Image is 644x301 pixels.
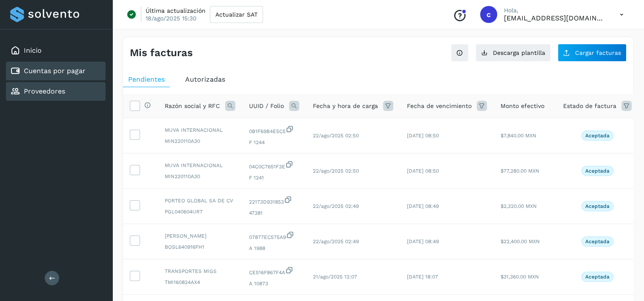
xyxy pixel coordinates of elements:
span: 22173D931853 [249,196,299,206]
a: Inicio [24,46,42,54]
div: Proveedores [6,82,106,101]
span: Autorizadas [185,75,225,83]
span: $7,840.00 MXN [501,133,536,139]
button: Cargar facturas [558,44,627,62]
span: A 10873 [249,280,299,287]
span: BOSL640916FH1 [165,243,235,251]
span: PGL040604UR7 [165,208,235,216]
a: Cuentas por pagar [24,67,86,75]
p: Aceptada [585,274,610,280]
span: 22/ago/2025 02:50 [313,168,359,174]
p: 18/ago/2025 15:30 [146,14,197,22]
span: MIN220110A30 [165,137,235,145]
span: UUID / Folio [249,102,284,111]
span: [PERSON_NAME] [165,232,235,240]
span: Fecha de vencimiento [407,102,472,111]
span: Actualizar SAT [215,11,258,17]
span: [DATE] 08:50 [407,133,439,139]
span: 21/ago/2025 12:07 [313,274,357,280]
button: Descarga plantilla [475,44,551,62]
span: F 1244 [249,139,299,146]
span: MIN220110A30 [165,173,235,180]
span: [DATE] 08:49 [407,239,439,244]
span: TMI160824AX4 [165,278,235,286]
span: Pendientes [128,75,165,83]
span: Descarga plantilla [493,50,545,56]
p: Aceptada [585,239,610,244]
span: 22/ago/2025 02:49 [313,239,359,244]
span: Razón social y RFC [165,102,220,111]
span: Estado de factura [563,102,616,111]
span: PORTEO GLOBAL SA DE CV [165,197,235,204]
span: MUVA INTERNACIONAL [165,126,235,134]
div: Cuentas por pagar [6,62,106,80]
span: 22/ago/2025 02:50 [313,133,359,139]
span: $2,320.00 MXN [501,203,537,209]
span: 47381 [249,209,299,217]
span: F 1241 [249,174,299,182]
p: Última actualización [146,7,206,14]
p: Aceptada [585,133,610,139]
span: [DATE] 18:07 [407,274,438,280]
button: Actualizar SAT [210,6,263,23]
p: cxp@53cargo.com [504,14,606,22]
span: $31,360.00 MXN [501,274,539,280]
p: Aceptada [585,168,610,174]
span: 22/ago/2025 02:49 [313,203,359,209]
span: $77,280.00 MXN [501,168,539,174]
span: TRANSPORTES MIGS [165,267,235,275]
span: Cargar facturas [575,50,621,56]
span: $22,400.00 MXN [501,239,540,244]
div: Inicio [6,41,106,60]
span: 0B1F69B4E5C5 [249,125,299,135]
span: 04C0C7651F3E [249,160,299,170]
span: Monto efectivo [501,102,544,111]
p: Aceptada [585,203,610,209]
span: A 1988 [249,244,299,252]
span: MUVA INTERNACIONAL [165,162,235,169]
span: [DATE] 08:50 [407,168,439,174]
p: Hola, [504,7,606,14]
span: [DATE] 08:49 [407,203,439,209]
a: Proveedores [24,87,65,95]
h4: Mis facturas [130,47,193,59]
span: CE516F867F4A [249,266,299,276]
span: Fecha y hora de carga [313,102,378,111]
span: 07877EC575A9 [249,231,299,241]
